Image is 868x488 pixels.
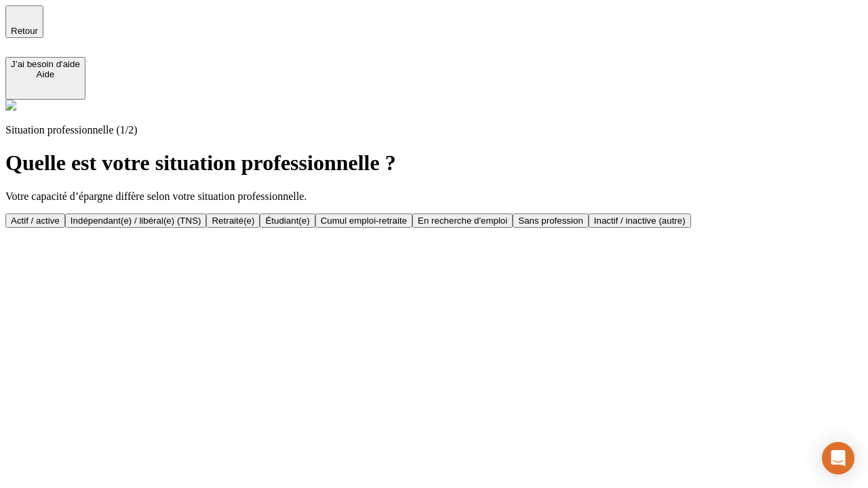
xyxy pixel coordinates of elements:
div: J’ai besoin d'aide [11,59,80,69]
button: Sans profession [513,213,589,228]
div: Sans profession [518,216,583,226]
button: Étudiant(e) [260,213,315,228]
img: alexis.png [5,100,16,110]
div: Étudiant(e) [265,216,309,226]
div: Inactif / inactive (autre) [594,216,686,226]
button: Actif / active [5,213,65,228]
button: Retour [5,5,43,38]
button: En recherche d'emploi [412,213,513,228]
div: Indépendant(e) / libéral(e) (TNS) [71,216,201,226]
p: Votre capacité d’épargne diffère selon votre situation professionnelle. [5,190,863,203]
button: Cumul emploi-retraite [315,213,412,228]
button: Inactif / inactive (autre) [589,213,691,228]
div: Cumul emploi-retraite [321,216,407,226]
div: Aide [11,69,80,79]
button: J’ai besoin d'aideAide [5,57,85,100]
div: Open Intercom Messenger [822,442,854,474]
span: Retour [11,26,38,36]
div: Retraité(e) [212,216,254,226]
h1: Quelle est votre situation professionnelle ? [5,150,863,176]
button: Retraité(e) [206,213,260,228]
button: Indépendant(e) / libéral(e) (TNS) [65,213,207,228]
div: En recherche d'emploi [418,216,507,226]
div: Actif / active [11,216,60,226]
p: Situation professionnelle (1/2) [5,124,863,136]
